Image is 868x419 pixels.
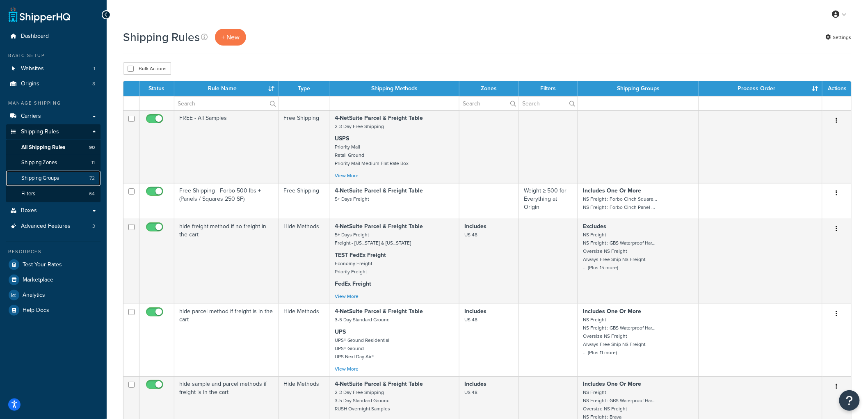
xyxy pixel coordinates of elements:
small: NS Freight : Forbo Cinch Square... NS Freight : Forbo Cinch Panel ... [583,195,657,211]
div: Manage Shipping [6,100,101,107]
strong: FedEx Freight [335,279,372,288]
small: Economy Freight Priority Freight [335,260,372,275]
span: 1 [94,65,95,72]
strong: Includes [464,380,487,388]
td: FREE - All Samples [174,110,279,183]
strong: 4-NetSuite Parcel & Freight Table [335,380,423,388]
a: Dashboard [6,29,101,44]
a: Boxes [6,203,101,218]
li: Origins [6,76,101,92]
li: Shipping Rules [6,124,101,202]
strong: USPS [335,134,349,143]
span: Analytics [23,292,45,299]
span: Filters [21,190,35,197]
div: Basic Setup [6,52,101,59]
h1: Shipping Rules [123,29,200,45]
span: Shipping Rules [21,128,59,135]
strong: Includes [464,222,487,231]
a: Advanced Features 3 [6,219,101,234]
div: Resources [6,248,101,255]
a: Test Your Rates [6,257,101,272]
small: NS Freight NS Freight : GBS Waterproof Har... Oversize NS Freight Always Free Ship NS Freight ...... [583,316,656,356]
td: Hide Methods [279,219,330,304]
li: Websites [6,61,101,76]
a: Analytics [6,288,101,302]
span: Carriers [21,113,41,120]
td: Free Shipping - Forbo 500 lbs + (Panels / Squares 250 SF) [174,183,279,219]
small: 5+ Days Freight [335,195,369,203]
td: hide freight method if no freight in the cart [174,219,279,304]
strong: 4-NetSuite Parcel & Freight Table [335,114,423,122]
button: Open Resource Center [839,390,860,411]
a: Shipping Groups 72 [6,171,101,186]
span: Shipping Zones [21,159,57,166]
a: All Shipping Rules 90 [6,140,101,155]
small: NS Freight NS Freight : GBS Waterproof Har... Oversize NS Freight Always Free Ship NS Freight ...... [583,231,656,271]
th: Type [279,81,330,96]
th: Actions [822,81,851,96]
span: Marketplace [23,277,53,284]
td: Free Shipping [279,110,330,183]
span: Origins [21,80,39,87]
strong: Includes One Or More [583,186,641,195]
small: 3-5 Day Standard Ground [335,316,390,323]
span: Test Your Rates [23,261,62,268]
td: Hide Methods [279,304,330,376]
input: Search [459,96,519,110]
th: Shipping Methods [330,81,459,96]
strong: 4-NetSuite Parcel & Freight Table [335,186,423,195]
li: Advanced Features [6,219,101,234]
small: 2-3 Day Free Shipping [335,123,384,130]
p: + New [215,29,246,46]
small: UPS® Ground Residential UPS® Ground UPS Next Day Air® [335,337,390,360]
strong: 4-NetSuite Parcel & Freight Table [335,222,423,231]
th: Rule Name : activate to sort column ascending [174,81,279,96]
td: hide parcel method if freight is in the cart [174,304,279,376]
a: View More [335,365,359,373]
strong: TEST FedEx Freight [335,251,386,259]
span: Shipping Groups [21,175,59,182]
a: Marketplace [6,272,101,287]
strong: 4-NetSuite Parcel & Freight Table [335,307,423,316]
button: Bulk Actions [123,62,171,75]
span: 72 [89,175,95,182]
a: Shipping Rules [6,124,101,140]
small: US 48 [464,389,477,396]
span: Websites [21,65,44,72]
span: 3 [92,223,95,230]
strong: Includes One Or More [583,307,641,316]
small: 2-3 Day Free Shipping 3-5 Day Standard Ground RUSH Overnight Samples [335,389,391,412]
strong: Includes [464,307,487,316]
a: Carriers [6,109,101,124]
th: Zones [459,81,519,96]
span: Advanced Features [21,223,71,230]
small: US 48 [464,231,477,238]
a: ShipperHQ Home [9,6,70,23]
strong: UPS [335,327,346,336]
small: 5+ Days Freight Freight - [US_STATE] & [US_STATE] [335,231,411,247]
span: All Shipping Rules [21,144,65,151]
th: Filters [519,81,578,96]
a: Filters 64 [6,186,101,201]
li: Shipping Groups [6,171,101,186]
td: Weight ≥ 500 for Everything at Origin [519,183,578,219]
span: 64 [89,190,95,197]
span: Help Docs [23,307,49,314]
th: Shipping Groups [578,81,699,96]
span: 11 [91,159,95,166]
span: Boxes [21,207,37,214]
li: All Shipping Rules [6,140,101,155]
small: Priority Mail Retail Ground Priority Mail Medium Flat Rate Box [335,143,409,167]
small: US 48 [464,316,477,323]
th: Status [139,81,174,96]
a: Websites 1 [6,61,101,76]
li: Filters [6,186,101,201]
span: 90 [89,144,95,151]
a: View More [335,293,359,300]
a: Settings [826,32,852,43]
